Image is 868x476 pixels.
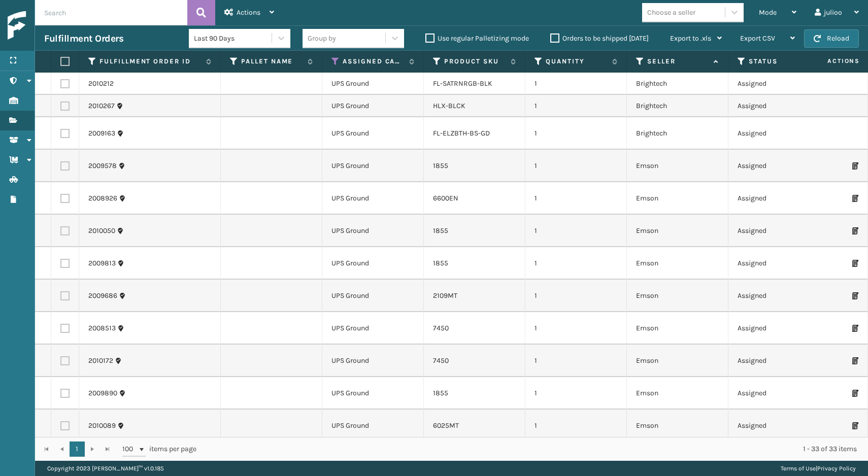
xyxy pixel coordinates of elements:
td: Assigned [728,247,830,280]
label: Use regular Palletizing mode [425,34,529,43]
td: UPS Ground [322,95,424,117]
td: 1 [525,247,627,280]
td: Assigned [728,215,830,247]
td: UPS Ground [322,247,424,280]
a: 1855 [433,259,448,267]
td: 1 [525,377,627,410]
i: Print Packing Slip [852,227,858,234]
td: Emson [627,150,728,182]
a: 1855 [433,161,448,170]
a: 6025MT [433,421,459,430]
i: Print Packing Slip [852,260,858,267]
div: 1 - 33 of 33 items [211,444,857,454]
td: UPS Ground [322,73,424,95]
td: 1 [525,410,627,442]
td: Emson [627,410,728,442]
span: Actions [237,8,260,17]
td: UPS Ground [322,117,424,150]
td: UPS Ground [322,377,424,410]
a: 2009578 [88,161,117,171]
td: 1 [525,73,627,95]
i: Print Packing Slip [852,162,858,169]
a: 2009813 [88,258,116,268]
span: items per page [122,441,196,457]
div: Choose a seller [647,7,695,18]
span: Mode [759,8,777,17]
a: 2009163 [88,128,115,139]
div: Last 90 Days [194,33,273,44]
a: 2010089 [88,421,116,431]
button: Reload [804,29,859,48]
td: 1 [525,182,627,215]
a: Privacy Policy [817,465,856,472]
td: Assigned [728,150,830,182]
td: Brightech [627,95,728,117]
td: Assigned [728,117,830,150]
i: Print Packing Slip [852,195,858,202]
a: 2009890 [88,388,117,398]
td: Assigned [728,280,830,312]
td: Assigned [728,95,830,117]
a: Terms of Use [781,465,816,472]
label: Assigned Carrier Service [343,57,404,66]
label: Status [749,57,810,66]
td: Assigned [728,182,830,215]
label: Orders to be shipped [DATE] [550,34,649,43]
td: Emson [627,247,728,280]
a: 2010172 [88,356,113,366]
i: Print Packing Slip [852,292,858,299]
a: 2109MT [433,291,457,300]
td: 1 [525,117,627,150]
a: FL-SATRNRGB-BLK [433,79,492,88]
a: 2010212 [88,79,114,89]
td: Assigned [728,312,830,345]
label: Product SKU [444,57,506,66]
img: logo [8,11,99,40]
div: Group by [308,33,336,44]
a: 1855 [433,226,448,235]
td: UPS Ground [322,410,424,442]
td: Emson [627,182,728,215]
label: Pallet Name [241,57,303,66]
td: 1 [525,345,627,377]
div: | [781,461,856,476]
td: Assigned [728,345,830,377]
span: 100 [122,444,138,454]
a: 7450 [433,324,449,332]
a: 1855 [433,389,448,397]
td: UPS Ground [322,215,424,247]
td: 1 [525,312,627,345]
label: Seller [647,57,709,66]
a: HLX-BLCK [433,101,465,110]
a: 6600EN [433,194,458,202]
td: 1 [525,215,627,247]
label: Fulfillment Order Id [99,57,201,66]
td: Brightech [627,117,728,150]
td: UPS Ground [322,150,424,182]
td: UPS Ground [322,312,424,345]
h3: Fulfillment Orders [44,32,123,45]
td: 1 [525,95,627,117]
a: 2008513 [88,323,116,333]
td: UPS Ground [322,345,424,377]
a: 2010050 [88,226,115,236]
a: 2010267 [88,101,115,111]
td: Emson [627,215,728,247]
a: FL-ELZBTH-BS-GD [433,129,490,138]
td: UPS Ground [322,280,424,312]
td: 1 [525,280,627,312]
td: Assigned [728,73,830,95]
td: Emson [627,312,728,345]
a: 7450 [433,356,449,365]
td: Assigned [728,410,830,442]
span: Export CSV [740,34,775,43]
td: Assigned [728,377,830,410]
p: Copyright 2023 [PERSON_NAME]™ v 1.0.185 [47,461,164,476]
span: Actions [795,53,866,70]
td: Brightech [627,73,728,95]
span: Export to .xls [670,34,711,43]
td: Emson [627,377,728,410]
i: Print Packing Slip [852,325,858,332]
label: Quantity [546,57,607,66]
i: Print Packing Slip [852,390,858,397]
